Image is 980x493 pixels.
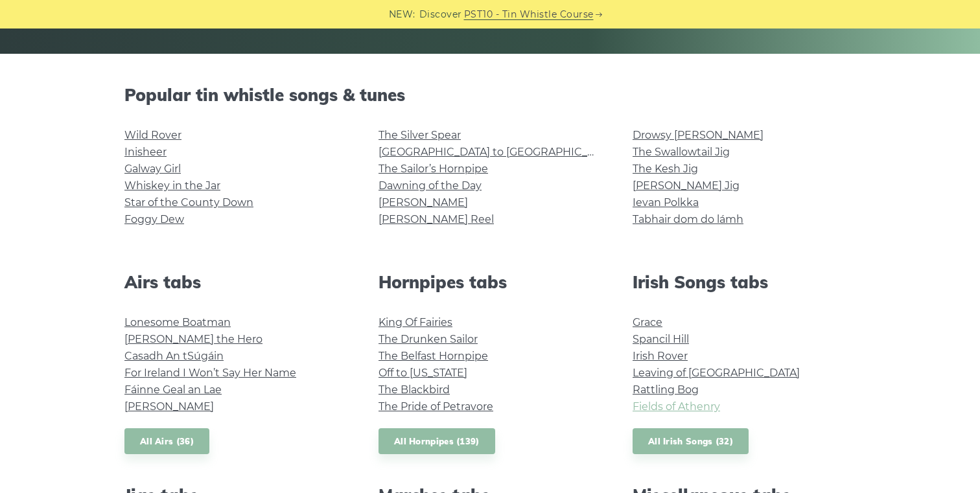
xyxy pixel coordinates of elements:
[633,213,743,225] a: Tabhair dom do lámh
[124,163,181,175] a: Galway Girl
[124,333,262,345] a: [PERSON_NAME] the Hero
[124,146,167,158] a: Inisheer
[124,272,347,292] h2: Airs tabs
[124,384,222,396] a: Fáinne Geal an Lae
[379,129,461,141] a: The Silver Spear
[124,85,856,105] h2: Popular tin whistle songs & tunes
[379,333,478,345] a: The Drunken Sailor
[124,179,220,192] a: Whiskey in the Jar
[633,196,699,209] a: Ievan Polkka
[379,179,482,192] a: Dawning of the Day
[633,146,730,158] a: The Swallowtail Jig
[379,316,452,328] a: King Of Fairies
[124,213,184,225] a: Foggy Dew
[419,7,462,22] span: Discover
[124,350,224,362] a: Casadh An tSúgáin
[124,316,231,328] a: Lonesome Boatman
[633,272,856,292] h2: Irish Songs tabs
[633,333,689,345] a: Spancil Hill
[389,7,415,22] span: NEW:
[633,316,662,328] a: Grace
[379,272,601,292] h2: Hornpipes tabs
[379,400,493,413] a: The Pride of Petravore
[379,384,450,396] a: The Blackbird
[379,196,468,209] a: [PERSON_NAME]
[124,129,181,141] a: Wild Rover
[379,146,618,158] a: [GEOGRAPHIC_DATA] to [GEOGRAPHIC_DATA]
[633,163,698,175] a: The Kesh Jig
[124,428,209,455] a: All Airs (36)
[633,367,800,379] a: Leaving of [GEOGRAPHIC_DATA]
[124,367,296,379] a: For Ireland I Won’t Say Her Name
[379,428,495,455] a: All Hornpipes (139)
[464,7,594,22] a: PST10 - Tin Whistle Course
[379,163,488,175] a: The Sailor’s Hornpipe
[379,350,488,362] a: The Belfast Hornpipe
[633,350,688,362] a: Irish Rover
[633,129,764,141] a: Drowsy [PERSON_NAME]
[633,384,699,396] a: Rattling Bog
[379,367,467,379] a: Off to [US_STATE]
[633,400,720,413] a: Fields of Athenry
[379,213,494,225] a: [PERSON_NAME] Reel
[124,196,253,209] a: Star of the County Down
[124,400,214,413] a: [PERSON_NAME]
[633,179,740,192] a: [PERSON_NAME] Jig
[633,428,749,455] a: All Irish Songs (32)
